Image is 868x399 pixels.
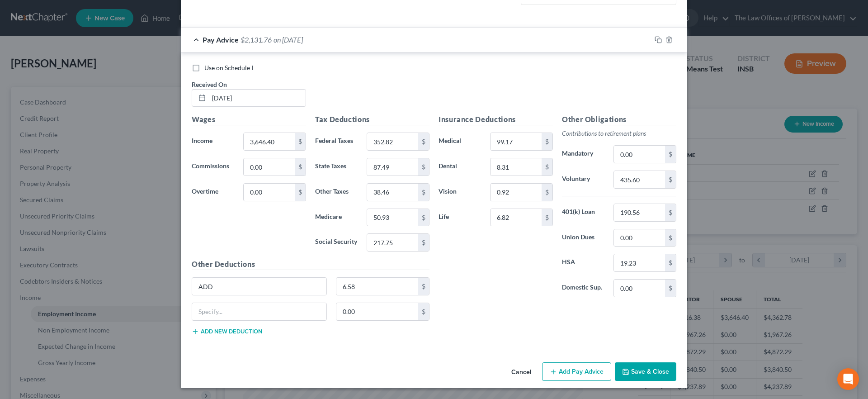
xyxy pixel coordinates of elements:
div: $ [542,209,552,226]
div: $ [418,133,429,150]
div: $ [418,278,429,295]
input: 0.00 [614,254,665,271]
span: Received On [192,81,227,88]
input: 0.00 [491,209,542,226]
label: Other Taxes [311,183,362,201]
label: Social Security [311,233,362,252]
div: $ [665,171,676,188]
div: Open Intercom Messenger [837,368,859,390]
div: $ [418,303,429,320]
input: 0.00 [367,158,418,176]
input: 0.00 [491,184,542,201]
div: $ [418,184,429,201]
button: Save & Close [615,362,676,381]
input: 0.00 [367,234,418,251]
label: Domestic Sup. [557,279,609,297]
input: 0.00 [614,171,665,188]
input: Specify... [192,303,326,320]
button: Cancel [504,363,538,381]
label: Vision [434,183,486,201]
input: 0.00 [614,229,665,247]
span: $2,131.76 [241,35,272,44]
label: Voluntary [557,171,609,189]
label: Federal Taxes [311,133,362,151]
div: $ [665,146,676,163]
input: 0.00 [614,204,665,221]
label: Medicare [311,209,362,227]
label: Medical [434,133,486,151]
div: $ [542,133,552,150]
div: $ [542,158,552,176]
label: Commissions [187,158,239,176]
div: $ [665,280,676,297]
input: 0.00 [244,158,295,176]
input: 0.00 [244,133,295,150]
div: $ [295,133,306,150]
label: Union Dues [557,229,609,247]
div: $ [665,254,676,271]
input: 0.00 [336,303,419,320]
div: $ [418,209,429,226]
input: 0.00 [614,146,665,163]
label: State Taxes [311,158,362,176]
input: Specify... [192,278,326,295]
label: Life [434,209,486,227]
h5: Other Deductions [192,259,429,270]
label: Overtime [187,183,239,201]
p: Contributions to retirement plans [562,129,676,138]
h5: Insurance Deductions [439,114,553,125]
h5: Wages [192,114,306,125]
div: $ [418,234,429,251]
input: 0.00 [367,209,418,226]
div: $ [665,229,676,247]
div: $ [542,184,552,201]
span: Use on Schedule I [204,64,253,71]
input: 0.00 [244,184,295,201]
input: 0.00 [491,133,542,150]
input: 0.00 [491,158,542,176]
span: Income [192,137,212,144]
input: 0.00 [614,280,665,297]
div: $ [665,204,676,221]
button: Add Pay Advice [542,362,611,381]
span: on [DATE] [274,35,303,44]
input: 0.00 [336,278,419,295]
button: Add new deduction [192,328,262,335]
h5: Tax Deductions [315,114,429,125]
input: 0.00 [367,133,418,150]
label: HSA [557,254,609,272]
div: $ [418,158,429,176]
h5: Other Obligations [562,114,676,125]
label: Mandatory [557,145,609,163]
label: 401(k) Loan [557,204,609,222]
input: MM/DD/YYYY [209,90,306,107]
span: Pay Advice [203,35,239,44]
input: 0.00 [367,184,418,201]
div: $ [295,184,306,201]
div: $ [295,158,306,176]
label: Dental [434,158,486,176]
